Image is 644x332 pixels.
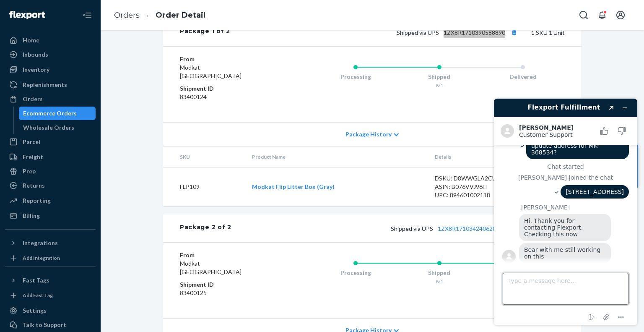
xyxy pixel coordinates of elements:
div: Billing [23,212,40,220]
div: Integrations [23,239,58,247]
div: Delivered [481,269,565,277]
div: Home [23,36,39,44]
a: Inbounds [5,48,96,61]
div: Delivered [481,73,565,81]
a: Freight [5,150,96,164]
a: Inventory [5,63,96,76]
div: Wholesale Orders [23,123,74,132]
div: 1 SKU 1 Unit [230,27,565,38]
div: Parcel [23,138,40,146]
div: Add Fast Tag [23,292,53,299]
button: Open account menu [612,7,629,24]
th: SKU [163,146,245,167]
a: 1ZX8R1710390588890 [444,29,505,36]
dd: 83400125 [180,289,280,297]
span: Chat [18,6,36,13]
a: Modkat Flip Litter Box (Gray) [252,183,335,190]
div: 8/1 [397,82,481,89]
span: Modkat [GEOGRAPHIC_DATA] [180,260,241,275]
button: Open notifications [594,7,610,24]
th: Product Name [245,146,428,167]
a: Orders [114,10,140,20]
div: UPC: 894601002118 [435,191,514,199]
div: Shipped [397,269,481,277]
a: Returns [5,179,96,192]
div: Processing [314,73,397,81]
dt: From [180,251,280,259]
div: Add Integration [23,254,60,261]
div: Shipped [397,73,481,81]
a: Settings [5,304,96,317]
div: Inbounds [23,50,48,59]
img: Flexport logo [9,11,45,19]
div: Prep [23,167,36,175]
a: Reporting [5,194,96,207]
div: Returns [23,181,45,190]
button: Close Navigation [79,7,96,24]
a: Ecommerce Orders [19,107,96,120]
div: Inventory [23,65,49,74]
th: Details [428,146,520,167]
div: Ecommerce Orders [23,109,77,118]
div: 2 SKUs 2 Units [231,223,565,234]
ol: breadcrumbs [107,3,212,28]
div: DSKU: D8WWGLA2CUR [435,174,514,183]
div: [DATE] 12pm EDT [481,278,565,285]
dd: 83400124 [180,93,280,101]
div: Freight [23,153,43,161]
div: Reporting [23,196,51,205]
span: Modkat [GEOGRAPHIC_DATA] [180,64,241,79]
td: FLP109 [163,167,245,207]
a: Billing [5,209,96,222]
a: Order Detail [156,10,205,20]
button: Fast Tags [5,274,96,287]
div: ASIN: B076VVJ96H [435,183,514,191]
div: 8/1 [397,278,481,285]
iframe: Find more information here [487,92,644,332]
dt: Shipment ID [180,84,280,93]
a: Replenishments [5,78,96,91]
button: Copy tracking number [509,27,519,38]
button: Talk to Support [5,318,96,332]
div: Orders [23,95,43,103]
a: Orders [5,92,96,106]
a: 1ZX8R1710342406201 [438,225,499,232]
button: Integrations [5,236,96,250]
span: Shipped via UPS [397,29,519,36]
span: Package History [345,130,392,139]
div: Package 2 of 2 [180,223,231,234]
button: Open Search Box [575,7,592,24]
dt: Shipment ID [180,280,280,289]
div: Fast Tags [23,276,49,285]
div: Processing [314,269,397,277]
div: Settings [23,306,47,315]
a: Prep [5,165,96,178]
div: Replenishments [23,81,67,89]
a: Parcel [5,135,96,149]
dt: From [180,55,280,63]
a: Add Integration [5,253,96,263]
a: Add Fast Tag [5,290,96,301]
a: Home [5,34,96,47]
a: Wholesale Orders [19,121,96,134]
div: Talk to Support [23,321,66,329]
